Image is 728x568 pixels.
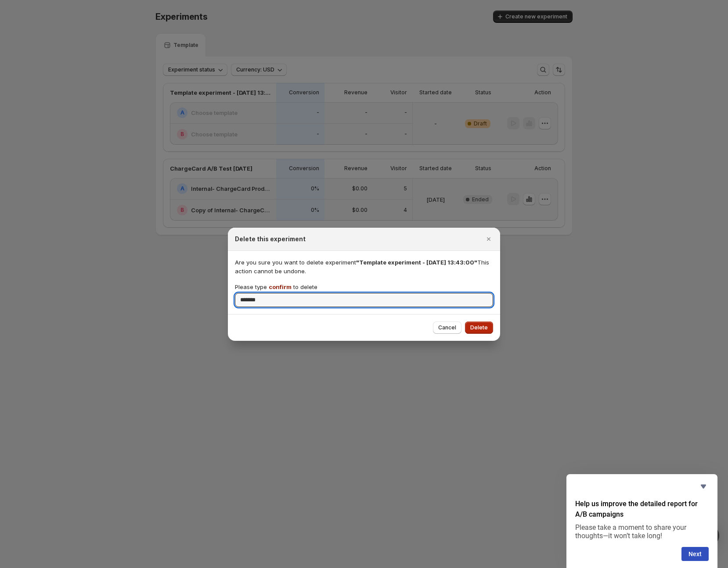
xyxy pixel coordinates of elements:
span: Delete [470,324,488,331]
button: Hide survey [698,481,709,492]
p: Please type to delete [235,282,317,291]
h2: Help us improve the detailed report for A/B campaigns [575,499,709,520]
button: Delete [465,322,493,334]
h2: Delete this experiment [235,235,306,243]
p: Are you sure you want to delete experiment This action cannot be undone. [235,258,493,275]
p: Please take a moment to share your thoughts—it won’t take long! [575,523,709,540]
button: Cancel [433,322,461,334]
div: Help us improve the detailed report for A/B campaigns [575,481,709,561]
span: confirm [269,283,292,290]
button: Next question [681,547,709,561]
button: Close [483,233,495,245]
span: "Template experiment - [DATE] 13:43:00" [356,259,477,266]
span: Cancel [438,324,456,331]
